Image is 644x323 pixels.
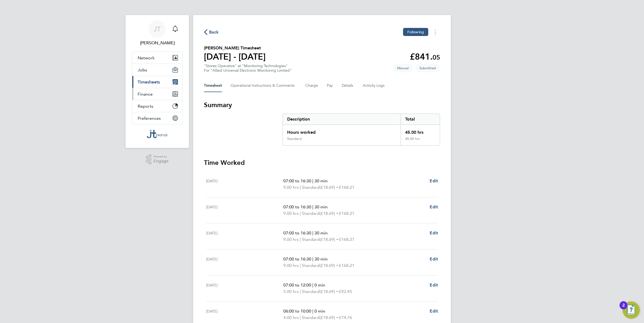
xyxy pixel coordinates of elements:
[132,112,182,124] button: Preferences
[430,309,438,314] span: Edit
[300,185,301,190] span: |
[430,256,438,262] a: Edit
[430,230,438,235] span: Edit
[204,29,219,35] button: Back
[314,282,325,288] span: 0 min
[132,130,182,138] a: Go to home page
[138,55,155,60] span: Network
[339,315,352,320] span: £74.76
[283,309,311,314] span: 06:00 to 10:00
[300,211,301,216] span: |
[312,256,313,262] span: |
[283,230,311,235] span: 07:00 to 16:30
[622,305,625,312] div: 2
[283,185,299,190] span: 9.00 hrs
[415,64,440,72] span: This timesheet is Submitted.
[132,88,182,100] button: Finance
[154,26,161,32] span: JT
[430,282,438,288] a: Edit
[132,40,182,46] span: Jon Thompson
[283,289,299,294] span: 5.00 hrs
[206,282,283,295] div: [DATE]
[430,230,438,236] a: Edit
[314,230,328,235] span: 30 min
[430,308,438,314] a: Edit
[305,79,318,92] button: Charge
[312,204,313,209] span: |
[283,263,299,268] span: 9.00 hrs
[126,15,189,148] nav: Main navigation
[401,137,440,145] div: 45.00 hrs
[132,20,182,46] a: JT[PERSON_NAME]
[403,28,428,36] button: Following
[320,315,339,320] span: (£18.69) =
[138,92,153,97] span: Finance
[312,282,313,288] span: |
[320,211,339,216] span: (£18.69) =
[430,204,438,209] span: Edit
[430,256,438,262] span: Edit
[314,178,328,183] span: 30 min
[430,282,438,288] span: Edit
[204,68,292,73] div: For "Allied Universal Electronic Monitoring Limited"
[138,116,161,121] span: Preferences
[430,204,438,210] a: Edit
[320,185,339,190] span: (£18.69) =
[312,309,313,314] span: |
[302,236,320,243] span: Standard
[314,204,328,209] span: 30 min
[146,154,169,165] a: Powered byEngage
[206,308,283,321] div: [DATE]
[314,256,328,262] span: 30 min
[302,314,320,321] span: Standard
[204,64,292,73] div: "Stores Operative" at "Monitoring Technologies"
[314,309,325,314] span: 0 min
[433,53,440,61] span: 05
[147,130,167,138] img: jtrecruit-logo-retina.png
[300,315,301,320] span: |
[302,262,320,269] span: Standard
[283,211,299,216] span: 9.00 hrs
[339,237,354,242] span: £168.21
[153,159,169,164] span: Engage
[138,79,160,85] span: Timesheets
[320,289,339,294] span: (£18.69) =
[283,282,311,288] span: 07:00 to 12:00
[230,79,297,92] button: Operational Instructions & Comments
[283,237,299,242] span: 9.00 hrs
[132,64,182,76] button: Jobs
[300,289,301,294] span: |
[410,52,440,62] app-decimal: £841.
[300,237,301,242] span: |
[320,237,339,242] span: (£18.69) =
[153,154,169,159] span: Powered by
[138,67,147,72] span: Jobs
[283,256,311,262] span: 07:00 to 16:30
[206,230,283,243] div: [DATE]
[206,256,283,269] div: [DATE]
[401,114,440,125] div: Total
[283,125,401,137] div: Hours worked
[302,210,320,217] span: Standard
[623,302,640,319] button: Open Resource Center, 2 new notifications
[132,100,182,112] button: Reports
[287,137,302,141] div: Standard
[339,211,354,216] span: £168.21
[206,204,283,217] div: [DATE]
[342,79,354,92] button: Details
[312,230,313,235] span: |
[339,185,354,190] span: £168.21
[363,79,385,92] button: Activity Logs
[132,52,182,64] button: Network
[300,263,301,268] span: |
[209,29,219,35] span: Back
[393,64,413,72] span: This timesheet was manually created.
[283,178,311,183] span: 07:00 to 16:30
[430,178,438,184] a: Edit
[430,28,440,36] button: Timesheets Menu
[339,289,352,294] span: £93.45
[283,114,440,146] div: Summary
[320,263,339,268] span: (£18.69) =
[138,104,153,109] span: Reports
